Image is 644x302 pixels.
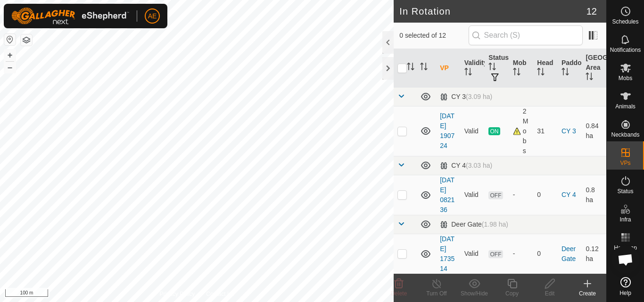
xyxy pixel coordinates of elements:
div: Show/Hide [455,289,493,298]
input: Search (S) [469,25,583,45]
div: Create [569,289,606,298]
span: Schedules [612,19,638,24]
a: [DATE] 082136 [440,176,454,213]
a: Contact Us [206,290,234,298]
span: OFF [488,191,503,199]
span: 0 selected of 12 [399,31,468,41]
p-sorticon: Activate to sort [561,69,569,77]
span: AE [148,11,157,21]
th: Status [485,49,509,88]
div: Deer Gate [440,220,508,229]
button: Map Layers [21,34,32,46]
td: 0 [533,234,558,274]
button: Reset Map [4,34,16,45]
span: Notifications [610,47,641,53]
span: (3.03 ha) [466,162,492,169]
span: Animals [615,104,636,109]
a: [DATE] 190724 [440,112,454,149]
span: Neckbands [611,132,639,138]
span: Status [617,188,633,194]
span: Mobs [619,75,632,81]
th: Mob [509,49,534,88]
span: (3.09 ha) [466,93,492,100]
td: 31 [533,106,558,156]
h2: In Rotation [399,6,586,17]
a: CY 3 [561,127,576,135]
div: CY 3 [440,93,492,101]
span: 12 [586,4,597,18]
a: [DATE] 173514 [440,235,454,272]
span: (1.98 ha) [482,220,508,228]
p-sorticon: Activate to sort [407,64,414,72]
th: VP [436,49,461,88]
td: Valid [461,175,485,215]
div: CY 4 [440,162,492,170]
td: Valid [461,234,485,274]
button: – [4,62,16,73]
span: Heatmap [614,245,637,251]
p-sorticon: Activate to sort [513,69,520,77]
td: 0 [533,175,558,215]
p-sorticon: Activate to sort [464,69,472,77]
a: Help [607,273,644,300]
a: CY 4 [561,191,576,198]
div: Open chat [611,245,640,274]
span: Help [619,290,631,296]
td: 0.12 ha [582,234,606,274]
span: Infra [619,217,631,222]
div: - [513,249,530,259]
a: Privacy Policy [160,290,195,298]
th: [GEOGRAPHIC_DATA] Area [582,49,606,88]
td: 0.8 ha [582,175,606,215]
div: 2 Mobs [513,106,530,156]
p-sorticon: Activate to sort [488,64,496,72]
th: Paddock [558,49,582,88]
div: Turn Off [418,289,455,298]
span: ON [488,127,500,135]
div: Edit [531,289,569,298]
img: Gallagher Logo [11,8,129,24]
span: Delete [391,290,407,297]
th: Validity [461,49,485,88]
th: Head [533,49,558,88]
span: OFF [488,250,503,258]
p-sorticon: Activate to sort [420,64,428,72]
span: VPs [620,160,630,166]
p-sorticon: Activate to sort [537,69,545,77]
div: - [513,190,530,200]
button: + [4,49,16,61]
td: 0.84 ha [582,106,606,156]
div: Copy [493,289,531,298]
td: Valid [461,106,485,156]
a: Deer Gate [561,245,576,262]
p-sorticon: Activate to sort [586,74,593,82]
